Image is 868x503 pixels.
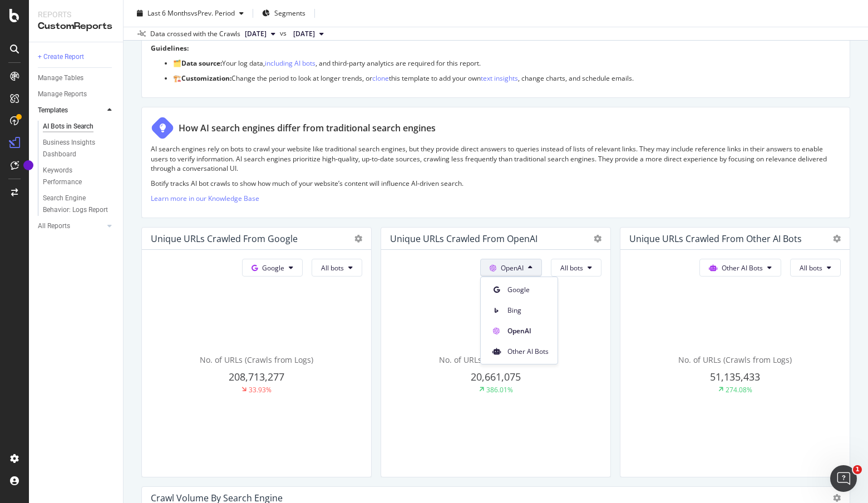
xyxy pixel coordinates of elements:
span: OpenAI [507,326,549,336]
span: vs [280,28,289,38]
div: + Create Report [38,51,84,63]
div: How AI search engines differ from traditional search engines [179,122,436,135]
a: + Create Report [38,51,115,63]
span: 208,713,277 [229,370,284,383]
div: Templates [38,105,68,116]
p: 🗂️ Your log data, , and third-party analytics are required for this report. [173,58,841,68]
div: This report shows AI bot interaction with your website and its impact on your organic traffic.Gui... [141,6,850,98]
span: 1 [853,465,862,474]
iframe: Intercom live chat [830,465,857,492]
span: Google [507,285,549,295]
span: Bing [507,305,549,315]
a: including AI bots [265,58,315,68]
p: Botify tracks AI bot crawls to show how much of your website’s content will influence AI-driven s... [151,179,841,188]
div: Data crossed with the Crawls [150,29,240,39]
a: All Reports [38,220,104,232]
div: CustomReports [38,20,114,33]
div: Unique URLs Crawled from Google [151,233,298,244]
div: Unique URLs Crawled from Other AI BotsOther AI BotsAll botsNo. of URLs (Crawls from Logs)51,135,4... [620,227,850,477]
strong: Data source: [181,58,222,68]
a: Manage Reports [38,88,115,100]
button: OpenAI [480,259,542,277]
span: OpenAI [501,263,524,273]
div: 33.93% [249,385,272,394]
a: Learn more in our Knowledge Base [151,194,259,203]
span: No. of URLs (Crawls from Logs) [678,354,792,365]
button: All bots [551,259,601,277]
span: Other AI Bots [722,263,763,273]
a: Keywords Performance [43,165,115,188]
div: Business Insights Dashboard [43,137,107,160]
div: AI Bots in Search [43,121,93,132]
div: Manage Tables [38,72,83,84]
span: Segments [274,8,305,18]
span: vs Prev. Period [191,8,235,18]
p: AI search engines rely on bots to crawl your website like traditional search engines, but they pr... [151,144,841,172]
strong: Guidelines: [151,43,189,53]
span: All bots [560,263,583,273]
span: 20,661,075 [471,370,521,383]
p: 🏗️ Change the period to look at longer trends, or this template to add your own , change charts, ... [173,73,841,83]
a: Search Engine Behavior: Logs Report [43,193,115,216]
div: Search Engine Behavior: Logs Report [43,193,108,216]
button: [DATE] [240,27,280,41]
div: Unique URLs Crawled from Other AI Bots [629,233,802,244]
button: Last 6 MonthsvsPrev. Period [132,4,248,22]
button: Other AI Bots [699,259,781,277]
a: text insights [481,73,518,83]
div: Unique URLs Crawled from OpenAIOpenAIAll botsNo. of URLs (Crawls from Logs)20,661,075386.01% [381,227,611,477]
div: Unique URLs Crawled from OpenAI [390,233,537,244]
div: Keywords Performance [43,165,105,188]
span: All bots [800,263,822,273]
a: Business Insights Dashboard [43,137,115,160]
button: Segments [258,4,310,22]
button: [DATE] [289,27,328,41]
span: 51,135,433 [710,370,760,383]
span: Last 6 Months [147,8,191,18]
button: Google [242,259,303,277]
div: Reports [38,9,114,20]
div: 274.08% [726,385,752,394]
span: No. of URLs (Crawls from Logs) [200,354,313,365]
span: Google [262,263,284,273]
span: No. of URLs (Crawls from Logs) [439,354,553,365]
a: Templates [38,105,104,116]
div: Unique URLs Crawled from GoogleGoogleAll botsNo. of URLs (Crawls from Logs)208,713,27733.93% [141,227,372,477]
span: Other AI Bots [507,347,549,357]
div: Tooltip anchor [23,160,33,170]
div: 386.01% [486,385,513,394]
span: All bots [321,263,344,273]
div: All Reports [38,220,70,232]
a: Manage Tables [38,72,115,84]
span: 2025 Feb. 20th [293,29,315,39]
div: How AI search engines differ from traditional search enginesAI search engines rely on bots to cra... [141,107,850,218]
span: 2025 Sep. 8th [245,29,267,39]
button: All bots [312,259,362,277]
a: AI Bots in Search [43,121,115,132]
div: Manage Reports [38,88,87,100]
a: clone [372,73,389,83]
strong: Customization: [181,73,231,83]
button: All bots [790,259,841,277]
